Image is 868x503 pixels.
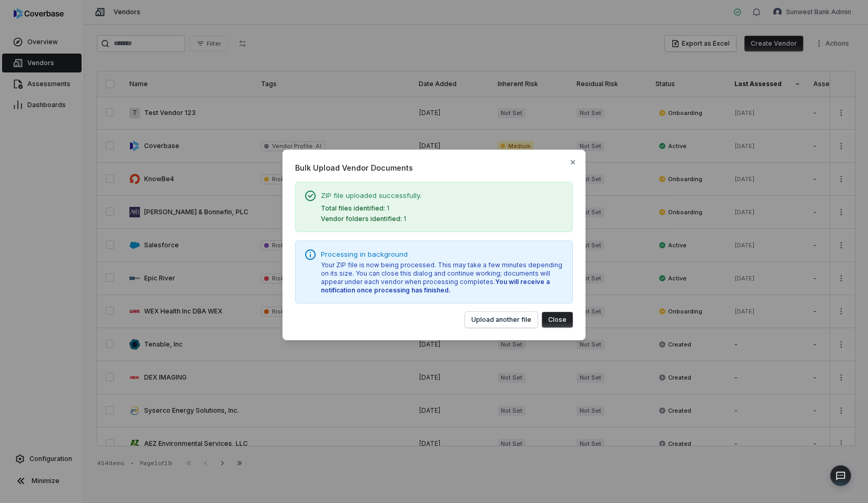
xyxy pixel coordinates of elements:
span: Total files identified: [321,204,385,212]
p: ZIP file uploaded successfully. [321,191,564,200]
span: You will receive a notification once processing has finished. [321,278,550,294]
p: Processing in background [321,249,564,259]
span: Bulk Upload Vendor Documents [295,162,573,173]
button: Close [542,312,573,328]
button: Upload another file [465,312,538,328]
div: 1 [321,215,564,223]
p: Your ZIP file is now being processed. This may take a few minutes depending on its size. You can ... [321,261,564,295]
span: Vendor folders identified: [321,215,402,223]
div: 1 [321,204,564,213]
